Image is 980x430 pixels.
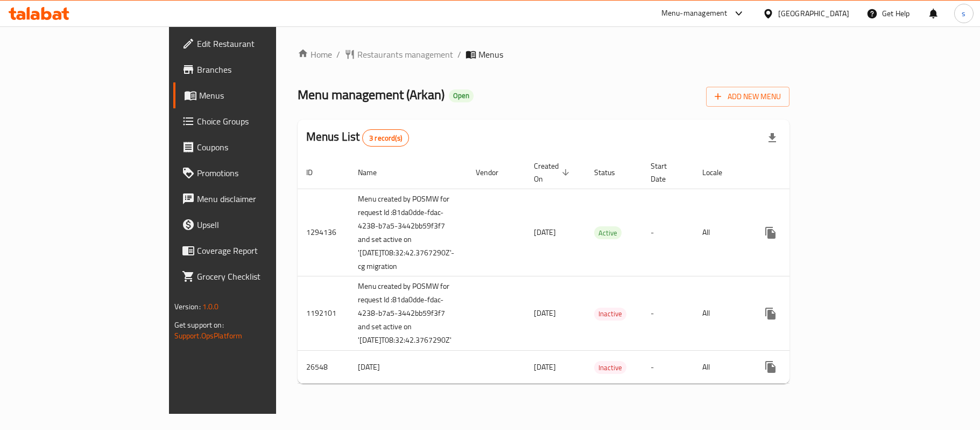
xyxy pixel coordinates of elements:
[702,166,736,179] span: Locale
[173,82,333,108] a: Menus
[478,48,503,61] span: Menus
[174,329,243,343] a: Support.OpsPlatform
[197,270,324,283] span: Grocery Checklist
[784,354,809,380] button: Change Status
[197,244,324,257] span: Coverage Report
[694,351,749,384] td: All
[594,308,626,320] span: Inactive
[173,134,333,160] a: Coupons
[534,159,573,185] span: Created On
[449,91,474,100] span: Open
[349,351,467,384] td: [DATE]
[362,129,409,147] div: Total records count
[594,362,626,374] span: Inactive
[749,156,870,189] th: Actions
[349,276,467,351] td: Menu created by POSMW for request Id :81da0dde-fdac-4238-b7a5-3442bb59f3f7 and set active on '[DA...
[449,89,474,102] div: Open
[476,166,512,179] span: Vendor
[642,276,694,351] td: -
[363,133,408,143] span: 3 record(s)
[173,186,333,212] a: Menu disclaimer
[197,63,324,76] span: Branches
[173,238,333,263] a: Coverage Report
[197,115,324,128] span: Choice Groups
[784,220,809,246] button: Change Status
[594,361,626,374] div: Inactive
[651,159,681,185] span: Start Date
[197,167,324,179] span: Promotions
[715,90,781,103] span: Add New Menu
[349,189,467,276] td: Menu created by POSMW for request Id :81da0dde-fdac-4238-b7a5-3442bb59f3f7 and set active on '[DA...
[336,48,340,61] li: /
[202,300,219,314] span: 1.0.0
[534,306,556,320] span: [DATE]
[197,192,324,205] span: Menu disclaimer
[759,125,785,151] div: Export file
[199,89,324,102] span: Menus
[642,189,694,276] td: -
[344,48,453,61] a: Restaurants management
[174,318,224,332] span: Get support on:
[457,48,461,61] li: /
[784,301,809,327] button: Change Status
[306,166,327,179] span: ID
[594,227,622,239] span: Active
[173,57,333,82] a: Branches
[306,129,409,147] h2: Menus List
[758,220,784,246] button: more
[778,8,849,19] div: [GEOGRAPHIC_DATA]
[642,351,694,384] td: -
[298,48,790,61] nav: breadcrumb
[594,166,629,179] span: Status
[694,189,749,276] td: All
[594,226,622,239] div: Active
[694,276,749,351] td: All
[661,7,728,20] div: Menu-management
[173,31,333,57] a: Edit Restaurant
[173,212,333,238] a: Upsell
[197,141,324,154] span: Coupons
[173,263,333,289] a: Grocery Checklist
[173,160,333,186] a: Promotions
[197,37,324,50] span: Edit Restaurant
[197,218,324,231] span: Upsell
[758,301,784,327] button: more
[534,360,556,374] span: [DATE]
[174,300,201,314] span: Version:
[706,87,789,107] button: Add New Menu
[358,166,391,179] span: Name
[298,82,445,107] span: Menu management ( Arkan )
[534,225,556,239] span: [DATE]
[962,8,965,19] span: s
[173,108,333,134] a: Choice Groups
[298,156,870,384] table: enhanced table
[357,48,453,61] span: Restaurants management
[758,354,784,380] button: more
